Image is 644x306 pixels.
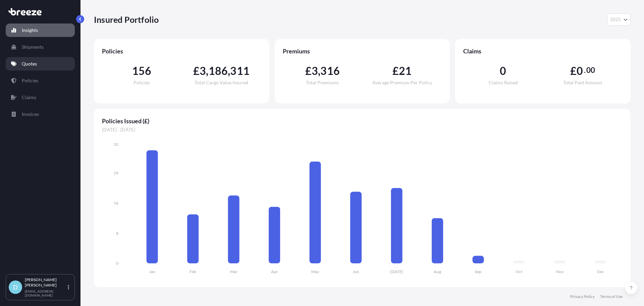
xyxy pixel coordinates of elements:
button: Year Selector [607,13,631,26]
tspan: 16 [114,201,118,206]
a: Shipments [6,40,75,54]
tspan: 0 [116,261,118,266]
span: D [13,284,18,291]
span: 156 [132,65,152,76]
tspan: Feb [190,269,196,274]
tspan: 24 [114,170,118,175]
p: [EMAIL_ADDRESS][DOMAIN_NAME] [25,289,66,297]
a: Quotes [6,57,75,71]
p: Shipments [22,44,44,50]
span: , [206,65,208,76]
span: Total Premiums [306,80,339,85]
span: Claims Raised [489,80,518,85]
span: Policies [133,80,150,85]
a: Policies [6,74,75,87]
span: [DATE] - [DATE] [102,126,623,133]
tspan: Sep [475,269,481,274]
tspan: May [311,269,319,274]
span: Policies Issued (£) [102,117,623,125]
tspan: 32 [114,142,118,147]
span: 311 [230,65,250,76]
tspan: Oct [516,269,523,274]
tspan: 8 [116,231,118,236]
span: £ [392,65,399,76]
span: £ [570,65,577,76]
span: 0 [500,65,506,76]
tspan: Nov [556,269,564,274]
span: £ [305,65,312,76]
span: . [584,68,586,73]
p: Policies [22,77,38,84]
tspan: Jun [353,269,359,274]
tspan: Mar [230,269,237,274]
span: 3 [200,65,206,76]
span: 0 [577,65,583,76]
span: 00 [586,68,595,73]
p: Quotes [22,60,37,67]
span: Average Premium Per Policy [372,80,432,85]
span: 21 [399,65,412,76]
a: Claims [6,91,75,104]
span: , [228,65,230,76]
span: Premiums [283,47,442,55]
span: 186 [209,65,228,76]
p: Claims [22,94,36,101]
tspan: Apr [271,269,278,274]
span: , [318,65,320,76]
span: 3 [312,65,318,76]
span: 316 [320,65,340,76]
span: Claims [463,47,623,55]
tspan: Aug [434,269,441,274]
p: Insights [22,27,38,34]
tspan: Jan [149,269,155,274]
tspan: Dec [597,269,604,274]
a: Privacy Policy [570,294,595,299]
span: Policies [102,47,261,55]
span: Total Paid Amount [563,80,602,85]
a: Invoices [6,107,75,121]
span: Total Cargo Value Insured [195,80,248,85]
span: 2025 [610,16,621,23]
p: [PERSON_NAME] [PERSON_NAME] [25,277,66,288]
a: Insights [6,24,75,37]
a: Terms of Use [600,294,623,299]
tspan: [DATE] [390,269,403,274]
p: Invoices [22,111,39,118]
p: Insured Portfolio [94,14,159,25]
span: £ [193,65,200,76]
